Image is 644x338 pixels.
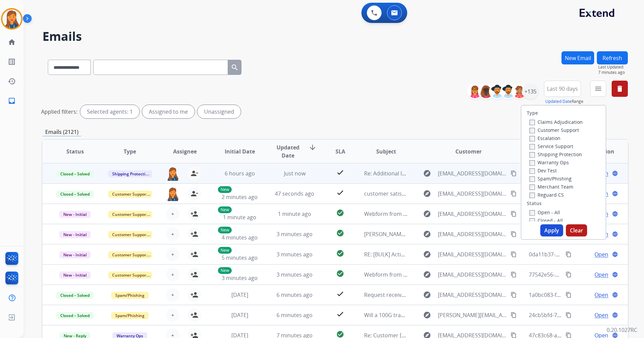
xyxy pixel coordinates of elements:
span: Closed – Solved [56,170,94,177]
mat-icon: explore [423,230,431,238]
span: [EMAIL_ADDRESS][DOMAIN_NAME] [438,291,507,299]
span: + [171,230,174,238]
mat-icon: person_add [190,250,198,258]
button: Updated Date [545,99,572,104]
input: Open - All [529,210,535,216]
span: New - Initial [59,251,91,258]
label: Type [527,110,538,116]
span: Closed – Solved [56,312,94,319]
mat-icon: content_copy [511,272,517,278]
input: Customer Support [529,128,535,133]
label: Closed - All [529,217,563,224]
span: [EMAIL_ADDRESS][DOMAIN_NAME] [438,190,507,198]
div: Assigned to me [142,105,195,118]
span: Range [545,98,583,104]
mat-icon: person_add [190,210,198,218]
button: New Email [561,51,594,64]
label: Dev Test [529,167,557,174]
span: Webform from [EMAIL_ADDRESS][DOMAIN_NAME] on [DATE] [364,271,517,278]
span: Just now [284,170,305,177]
span: Customer Support [108,191,152,198]
label: Service Support [529,143,573,149]
span: Re: Additional Information [364,170,431,177]
label: Reguard CS [529,192,564,198]
mat-icon: content_copy [511,251,517,257]
span: 6 minutes ago [277,311,313,319]
label: Warranty Ops [529,159,569,166]
mat-icon: content_copy [566,272,572,278]
p: New [218,227,232,233]
span: [EMAIL_ADDRESS][DOMAIN_NAME] [438,210,507,218]
span: 1a0bc083-f0a6-4f6b-b570-d71c518b656f [529,291,630,299]
mat-icon: language [612,191,618,197]
mat-icon: home [8,38,16,46]
mat-icon: explore [423,291,431,299]
span: 0da11b37-8ec0-4752-a673-110563ef1cb1 [529,251,632,258]
mat-icon: language [612,251,618,257]
span: 24cb5bfd-78d7-4250-ae7b-dbef062dfe27 [529,311,631,319]
p: 0.20.1027RC [607,326,637,334]
mat-icon: arrow_downward [309,143,317,151]
span: 7 minutes ago [598,70,628,75]
span: 4 minutes ago [222,234,258,241]
mat-icon: person_remove [190,169,198,177]
mat-icon: language [612,272,618,278]
span: SLA [335,147,345,156]
button: Apply [540,224,563,236]
span: Open [594,291,608,299]
mat-icon: check [336,168,344,176]
span: + [171,210,174,218]
div: Selected agents: 1 [80,105,139,118]
mat-icon: content_copy [566,292,572,298]
div: +135 [522,83,539,100]
span: Customer [455,147,482,156]
span: Open [594,271,608,279]
span: Spam/Phishing [111,312,149,319]
span: Request received] Resolve the issue and log your decision. ͏‌ ͏‌ ͏‌ ͏‌ ͏‌ ͏‌ ͏‌ ͏‌ ͏‌ ͏‌ ͏‌ ͏‌ ͏‌... [364,291,563,299]
mat-icon: inbox [8,97,16,105]
span: Last Updated: [598,64,628,70]
span: Customer Support [108,272,152,279]
label: Shipping Protection [529,151,582,158]
input: Warranty Ops [529,160,535,166]
span: 1 minute ago [223,214,256,221]
button: Clear [566,224,587,236]
mat-icon: history [8,77,16,85]
mat-icon: explore [423,169,431,177]
span: New - Initial [59,272,91,279]
mat-icon: check_circle [336,249,344,257]
span: Status [66,147,84,156]
label: Spam/Phishing [529,175,572,182]
mat-icon: list_alt [8,58,16,66]
mat-icon: check_circle [336,229,344,237]
mat-icon: content_copy [511,211,517,217]
span: 2 minutes ago [222,193,258,201]
p: New [218,186,232,193]
input: Closed - All [529,218,535,224]
input: Spam/Phishing [529,176,535,182]
span: 77542e56-cf17-4abd-a8f8-da4c2b85be7f [529,271,630,278]
label: Escalation [529,135,560,141]
mat-icon: explore [423,271,431,279]
span: [PERSON_NAME][EMAIL_ADDRESS][PERSON_NAME][DOMAIN_NAME] [438,311,507,319]
span: Webform from [EMAIL_ADDRESS][DOMAIN_NAME] on [DATE] [364,210,517,218]
label: Status [527,200,542,207]
span: Subject [376,147,396,156]
span: RE: [BULK] Action required: Extend claim approved for replacement [364,251,535,258]
mat-icon: language [612,292,618,298]
label: Open - All [529,209,560,216]
span: [EMAIL_ADDRESS][DOMAIN_NAME] [438,230,507,238]
mat-icon: person_add [190,271,198,279]
span: 3 minutes ago [222,274,258,282]
img: agent-avatar [166,187,180,201]
span: Spam/Phishing [111,292,149,299]
mat-icon: delete [616,85,624,93]
mat-icon: language [612,170,618,176]
span: [DATE] [231,311,248,319]
button: + [166,227,180,241]
span: Assignee [173,147,197,156]
input: Claims Adjudication [529,120,535,125]
mat-icon: content_copy [566,312,572,318]
button: + [166,207,180,221]
span: Closed – Solved [56,191,94,198]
